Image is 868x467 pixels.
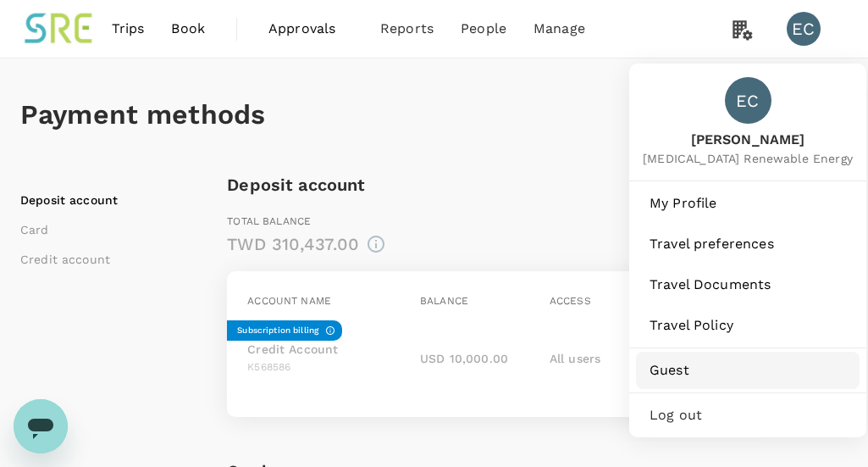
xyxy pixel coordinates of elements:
[650,275,846,295] span: Travel Documents
[643,131,853,150] span: [PERSON_NAME]
[534,19,585,39] span: Manage
[268,19,353,39] span: Approvals
[247,295,331,307] span: Account name
[461,19,506,39] span: People
[650,193,846,214] span: My Profile
[112,19,145,39] span: Trips
[20,10,98,47] img: Synera Renewable Energy
[227,215,311,227] span: Total balance
[420,350,508,367] p: USD 10,000.00
[636,185,860,222] a: My Profile
[636,352,860,389] a: Guest
[636,397,860,434] div: Log out
[20,192,227,208] li: Deposit account
[20,221,227,238] li: Card
[20,99,848,131] h1: Payment methods
[636,307,860,344] a: Travel Policy
[420,295,468,307] span: Balance
[247,361,290,373] span: K568586
[725,77,771,124] div: EC
[643,150,853,167] span: [MEDICAL_DATA] Renewable Energy
[550,352,600,365] span: All users
[380,19,434,39] span: Reports
[650,360,846,381] span: Guest
[787,12,821,46] div: EC
[636,266,860,303] a: Travel Documents
[650,405,846,425] span: Log out
[650,315,846,336] span: Travel Policy
[550,295,591,307] span: Access
[171,19,205,39] span: Book
[227,171,365,198] h6: Deposit account
[227,231,359,258] div: TWD 310,437.00
[650,234,846,254] span: Travel preferences
[237,324,318,337] h6: Subscription billing
[20,251,227,268] li: Credit account
[636,225,860,263] a: Travel preferences
[14,399,68,453] iframe: Button to launch messaging window
[247,341,338,358] p: Credit Account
